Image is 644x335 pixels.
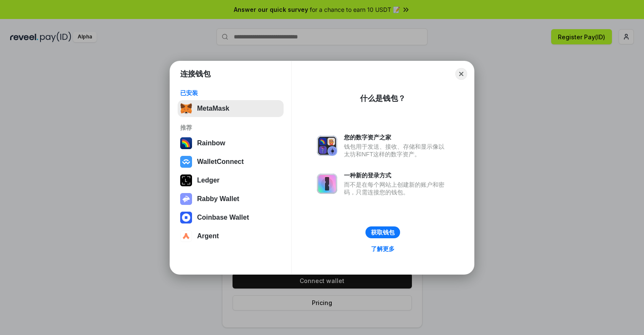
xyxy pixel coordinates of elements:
div: MetaMask [197,105,229,112]
h1: 连接钱包 [180,69,211,79]
div: 了解更多 [371,245,395,253]
button: 获取钱包 [365,226,400,238]
div: WalletConnect [197,158,244,166]
button: Coinbase Wallet [178,209,284,226]
img: svg+xml,%3Csvg%20xmlns%3D%22http%3A%2F%2Fwww.w3.org%2F2000%2Fsvg%22%20fill%3D%22none%22%20viewBox... [317,174,337,194]
div: 什么是钱包？ [360,93,406,103]
button: Ledger [178,172,284,189]
div: 已安装 [180,89,281,97]
img: svg+xml,%3Csvg%20width%3D%2228%22%20height%3D%2228%22%20viewBox%3D%220%200%2028%2028%22%20fill%3D... [180,156,192,168]
button: Rabby Wallet [178,191,284,207]
img: svg+xml,%3Csvg%20xmlns%3D%22http%3A%2F%2Fwww.w3.org%2F2000%2Fsvg%22%20fill%3D%22none%22%20viewBox... [180,193,192,205]
div: Coinbase Wallet [197,214,249,221]
div: 您的数字资产之家 [344,133,449,141]
button: Argent [178,228,284,245]
button: Rainbow [178,135,284,152]
div: Ledger [197,177,219,184]
button: WalletConnect [178,153,284,170]
div: Rabby Wallet [197,195,239,203]
div: 推荐 [180,124,281,131]
div: 钱包用于发送、接收、存储和显示像以太坊和NFT这样的数字资产。 [344,143,449,158]
div: 而不是在每个网站上创建新的账户和密码，只需连接您的钱包。 [344,181,449,196]
img: svg+xml,%3Csvg%20width%3D%2228%22%20height%3D%2228%22%20viewBox%3D%220%200%2028%2028%22%20fill%3D... [180,212,192,223]
button: Close [455,68,467,80]
div: 一种新的登录方式 [344,172,449,179]
img: svg+xml,%3Csvg%20width%3D%22120%22%20height%3D%22120%22%20viewBox%3D%220%200%20120%20120%22%20fil... [180,137,192,149]
button: MetaMask [178,100,284,117]
a: 了解更多 [366,243,400,254]
img: svg+xml,%3Csvg%20xmlns%3D%22http%3A%2F%2Fwww.w3.org%2F2000%2Fsvg%22%20width%3D%2228%22%20height%3... [180,174,192,186]
img: svg+xml,%3Csvg%20xmlns%3D%22http%3A%2F%2Fwww.w3.org%2F2000%2Fsvg%22%20fill%3D%22none%22%20viewBox... [317,136,337,156]
div: Argent [197,232,219,240]
div: 获取钱包 [371,229,395,236]
img: svg+xml,%3Csvg%20width%3D%2228%22%20height%3D%2228%22%20viewBox%3D%220%200%2028%2028%22%20fill%3D... [180,230,192,242]
div: Rainbow [197,139,225,147]
img: svg+xml,%3Csvg%20fill%3D%22none%22%20height%3D%2233%22%20viewBox%3D%220%200%2035%2033%22%20width%... [180,103,192,114]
